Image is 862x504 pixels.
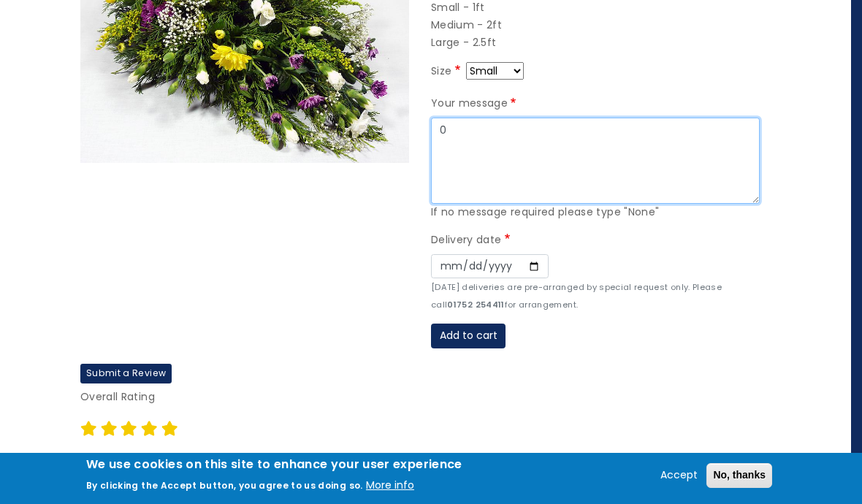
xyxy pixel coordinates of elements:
label: Size [431,63,463,80]
button: Accept [655,467,703,484]
label: Submit a Review [80,364,172,383]
button: More info [366,477,414,495]
div: If no message required please type "None" [431,204,760,221]
span: Large - 2.5ft [431,35,497,50]
p: By clicking the Accept button, you agree to us doing so. [86,479,363,492]
strong: 01752 254411 [447,299,504,310]
p: Overall Rating [80,389,760,406]
label: Delivery date [431,232,513,249]
small: [DATE] deliveries are pre-arranged by special request only. Please call for arrangement. [431,281,722,310]
h2: We use cookies on this site to enhance your user experience [86,457,462,473]
span: Medium - 2ft [431,18,502,32]
button: Add to cart [431,324,506,348]
button: No, thanks [706,463,772,488]
label: Your message [431,95,519,112]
